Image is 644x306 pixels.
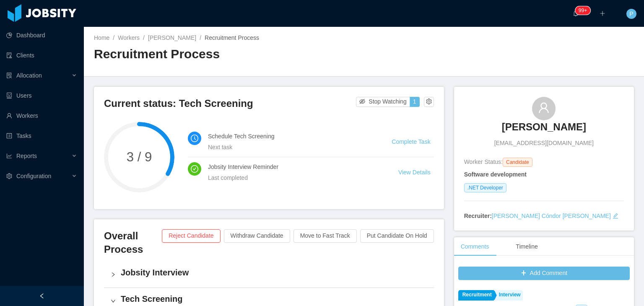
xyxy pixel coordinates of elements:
[502,120,586,134] h3: [PERSON_NAME]
[356,97,410,107] button: icon: eye-invisibleStop Watching
[573,10,579,16] i: icon: bell
[111,272,116,277] i: icon: right
[6,127,77,144] a: icon: profileTasks
[575,6,590,15] sup: 1709
[6,47,77,64] a: icon: auditClients
[191,165,198,173] i: icon: check-circle
[600,10,605,16] i: icon: plus
[629,9,633,19] span: P
[118,34,140,41] a: Workers
[208,162,378,171] h4: Jobsity Interview Reminder
[464,213,492,219] strong: Recruiter:
[392,138,430,145] a: Complete Task
[143,34,145,41] span: /
[464,183,506,192] span: .NET Developer
[104,262,434,288] div: icon: rightJobsity Interview
[162,229,220,243] button: Reject Candidate
[16,173,51,179] span: Configuration
[613,213,618,219] i: icon: edit
[458,267,630,280] button: icon: plusAdd Comment
[6,27,77,44] a: icon: pie-chartDashboard
[458,290,494,301] a: Recruitment
[16,72,42,79] span: Allocation
[502,120,586,139] a: [PERSON_NAME]
[6,153,12,159] i: icon: line-chart
[424,97,434,107] button: icon: setting
[191,135,198,142] i: icon: clock-circle
[454,237,496,256] div: Comments
[398,169,431,176] a: View Details
[6,107,77,124] a: icon: userWorkers
[538,102,550,114] i: icon: user
[6,173,12,179] i: icon: setting
[208,143,371,152] div: Next task
[121,293,427,305] h4: Tech Screening
[104,97,356,110] h3: Current status: Tech Screening
[464,171,527,178] strong: Software development
[492,213,611,219] a: [PERSON_NAME] Cóndor [PERSON_NAME]
[208,173,378,182] div: Last completed
[205,34,259,41] span: Recruitment Process
[121,267,427,278] h4: Jobsity Interview
[113,34,114,41] span: /
[104,229,162,257] h3: Overall Process
[6,87,77,104] a: icon: robotUsers
[495,290,523,301] a: Interview
[104,150,174,163] span: 3 / 9
[16,153,37,159] span: Reports
[224,229,290,243] button: Withdraw Candidate
[360,229,434,243] button: Put Candidate On Hold
[111,298,116,303] i: icon: right
[494,139,594,148] span: [EMAIL_ADDRESS][DOMAIN_NAME]
[293,229,357,243] button: Move to Fast Track
[464,158,503,165] span: Worker Status:
[208,132,371,141] h4: Schedule Tech Screening
[6,73,12,78] i: icon: solution
[94,34,109,41] a: Home
[509,237,544,256] div: Timeline
[200,34,201,41] span: /
[148,34,196,41] a: [PERSON_NAME]
[410,97,420,107] button: 1
[94,46,364,63] h2: Recruitment Process
[503,158,532,167] span: Candidate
